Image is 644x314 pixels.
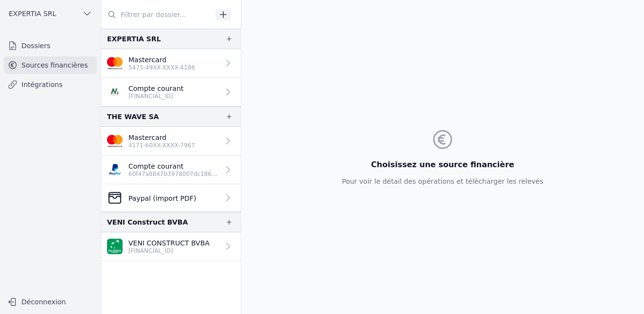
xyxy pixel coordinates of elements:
a: Compte courant 60f47a8847b3978007dc186d3da94f86 [101,156,241,184]
img: imageedit_2_6530439554.png [107,133,123,149]
p: [FINANCIAL_ID] [128,92,183,100]
a: Sources financières [4,56,97,74]
p: VENI CONSTRUCT BVBA [128,238,210,248]
h3: Choisissez une source financière [342,159,543,171]
img: CleanShot-202025-05-26-20at-2016.10.27-402x.png [107,190,123,206]
a: Paypal (import PDF) [101,184,241,212]
img: NAGELMACKERS_BNAGBEBBXXX.png [107,84,123,100]
p: 5475-49XX-XXXX-4186 [128,64,195,71]
button: EXPERTIA SRL [4,6,97,21]
a: VENI CONSTRUCT BVBA [FINANCIAL_ID] [101,232,241,261]
a: Dossiers [4,37,97,54]
a: Mastercard 4171-60XX-XXXX-7967 [101,127,241,156]
div: VENI Construct BVBA [107,216,188,228]
img: imageedit_2_6530439554.png [107,55,123,71]
a: Mastercard 5475-49XX-XXXX-4186 [101,49,241,78]
p: [FINANCIAL_ID] [128,247,210,255]
img: PAYPAL_PPLXLULL.png [107,162,123,177]
div: THE WAVE SA [107,111,159,122]
img: BNP_BE_BUSINESS_GEBABEBB.png [107,239,123,254]
p: Paypal (import PDF) [128,193,196,203]
a: Intégrations [4,76,97,93]
span: EXPERTIA SRL [9,9,56,18]
a: Compte courant [FINANCIAL_ID] [101,78,241,106]
p: Mastercard [128,55,195,65]
input: Filtrer par dossier... [101,6,212,23]
p: Compte courant [128,161,219,171]
p: Mastercard [128,133,195,142]
div: EXPERTIA SRL [107,33,161,45]
p: Compte courant [128,84,183,93]
p: Pour voir le détail des opérations et télécharger les relevés [342,176,543,186]
p: 4171-60XX-XXXX-7967 [128,141,195,149]
button: Déconnexion [4,294,97,310]
p: 60f47a8847b3978007dc186d3da94f86 [128,170,219,178]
